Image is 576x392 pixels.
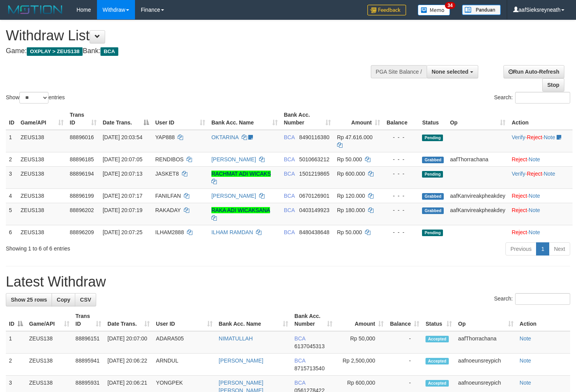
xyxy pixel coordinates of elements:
[70,229,94,235] span: 88896209
[387,309,422,331] th: Balance: activate to sort column ascending
[155,193,181,199] span: FANILFAN
[505,242,536,256] a: Previous
[219,335,253,342] a: NIMATULLAH
[17,152,67,166] td: ZEUS138
[6,242,234,252] div: Showing 1 to 6 of 6 entries
[70,156,94,162] span: 88896185
[100,108,152,130] th: Date Trans.: activate to sort column descending
[527,171,542,177] a: Reject
[211,171,271,177] a: RACHMAT ADI WICAKS
[11,297,47,303] span: Show 25 rows
[284,134,295,140] span: BCA
[336,331,387,354] td: Rp 50,000
[529,207,540,213] a: Note
[447,203,509,225] td: aafKanvireakpheakdey
[103,229,142,235] span: [DATE] 20:07:25
[294,357,305,364] span: BCA
[73,354,105,376] td: 88895941
[6,309,26,331] th: ID: activate to sort column descending
[70,207,94,213] span: 88896202
[447,152,509,166] td: aafThorrachana
[542,78,564,92] a: Stop
[447,188,509,203] td: aafKanvireakpheakdey
[155,229,184,235] span: ILHAM2888
[386,192,416,200] div: - - -
[509,203,573,225] td: ·
[155,171,179,177] span: JASKET8
[6,188,17,203] td: 4
[219,357,263,364] a: [PERSON_NAME]
[6,274,570,290] h1: Latest Withdraw
[6,203,17,225] td: 5
[520,335,531,342] a: Note
[520,380,531,386] a: Note
[6,108,17,130] th: ID
[155,207,181,213] span: RAKADAY
[426,358,449,364] span: Accepted
[100,47,118,56] span: BCA
[6,331,26,354] td: 1
[512,193,527,199] a: Reject
[383,108,419,130] th: Balance
[70,171,94,177] span: 88896194
[70,193,94,199] span: 88896199
[455,354,516,376] td: aafnoeunsreypich
[515,92,570,104] input: Search:
[426,380,449,387] span: Accepted
[299,171,329,177] span: Copy 1501219865 to clipboard
[104,331,153,354] td: [DATE] 20:07:00
[462,5,501,15] img: panduan.png
[19,92,48,104] select: Showentries
[455,331,516,354] td: aafThorrachana
[6,92,65,104] label: Show entries
[512,134,525,140] a: Verify
[494,92,570,104] label: Search:
[445,2,455,9] span: 34
[517,309,570,331] th: Action
[536,242,549,256] a: 1
[512,207,527,213] a: Reject
[26,354,73,376] td: ZEUS138
[294,335,305,342] span: BCA
[153,354,216,376] td: ARNDUL
[6,225,17,239] td: 6
[299,207,329,213] span: Copy 0403149923 to clipboard
[455,309,516,331] th: Op: activate to sort column ascending
[26,309,73,331] th: Game/API: activate to sort column ascending
[422,193,444,200] span: Grabbed
[155,156,183,162] span: RENDIBOS
[281,108,334,130] th: Bank Acc. Number: activate to sort column ascending
[387,354,422,376] td: -
[515,293,570,305] input: Search:
[337,229,362,235] span: Rp 50.000
[294,343,325,349] span: Copy 6137045313 to clipboard
[211,134,239,140] a: OKTARINA
[80,297,91,303] span: CSV
[216,309,291,331] th: Bank Acc. Name: activate to sort column ascending
[211,229,253,235] a: ILHAM RAMDAN
[422,171,443,178] span: Pending
[17,166,67,188] td: ZEUS138
[211,193,256,199] a: [PERSON_NAME]
[512,229,527,235] a: Reject
[284,171,295,177] span: BCA
[299,134,329,140] span: Copy 8490116380 to clipboard
[27,47,83,56] span: OXPLAY > ZEUS138
[6,354,26,376] td: 2
[17,225,67,239] td: ZEUS138
[6,130,17,152] td: 1
[386,155,416,163] div: - - -
[73,331,105,354] td: 88896151
[211,207,270,213] a: RAKA ADI WICAKSANA
[17,108,67,130] th: Game/API: activate to sort column ascending
[432,69,469,75] span: None selected
[422,309,455,331] th: Status: activate to sort column ascending
[284,193,295,199] span: BCA
[337,156,362,162] span: Rp 50.000
[422,230,443,236] span: Pending
[509,108,573,130] th: Action
[334,108,384,130] th: Amount: activate to sort column ascending
[509,166,573,188] td: · ·
[299,156,329,162] span: Copy 5010663212 to clipboard
[17,130,67,152] td: ZEUS138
